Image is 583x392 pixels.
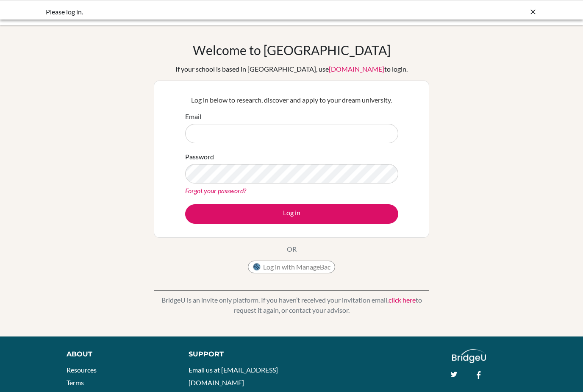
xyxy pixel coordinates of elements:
label: Email [185,111,201,122]
div: Support [189,349,283,359]
button: Log in with ManageBac [248,261,335,273]
p: Log in below to research, discover and apply to your dream university. [185,95,398,105]
h1: Welcome to [GEOGRAPHIC_DATA] [193,42,391,58]
a: Email us at [EMAIL_ADDRESS][DOMAIN_NAME] [189,366,278,386]
a: Resources [67,366,97,374]
div: Please log in. [46,7,410,17]
p: BridgeU is an invite only platform. If you haven’t received your invitation email, to request it ... [154,295,429,315]
img: logo_white@2x-f4f0deed5e89b7ecb1c2cc34c3e3d731f90f0f143d5ea2071677605dd97b5244.png [452,349,486,363]
p: OR [287,244,297,254]
a: [DOMAIN_NAME] [329,65,384,73]
div: If your school is based in [GEOGRAPHIC_DATA], use to login. [175,64,408,74]
div: About [67,349,169,359]
a: Forgot your password? [185,186,246,195]
a: Terms [67,378,84,386]
button: Log in [185,204,398,224]
label: Password [185,152,214,162]
a: click here [389,296,416,304]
